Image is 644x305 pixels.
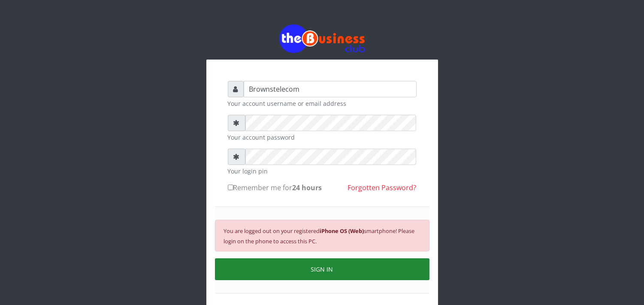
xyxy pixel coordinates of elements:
[228,185,233,190] input: Remember me for24 hours
[228,133,417,142] small: Your account password
[215,258,429,280] button: SIGN IN
[320,227,364,235] b: iPhone OS (Web)
[224,227,415,245] small: You are logged out on your registered smartphone! Please login on the phone to access this PC.
[348,183,417,192] a: Forgotten Password?
[228,182,322,193] label: Remember me for
[244,81,417,97] input: Username or email address
[228,99,417,108] small: Your account username or email address
[228,167,417,176] small: Your login pin
[293,183,322,192] b: 24 hours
